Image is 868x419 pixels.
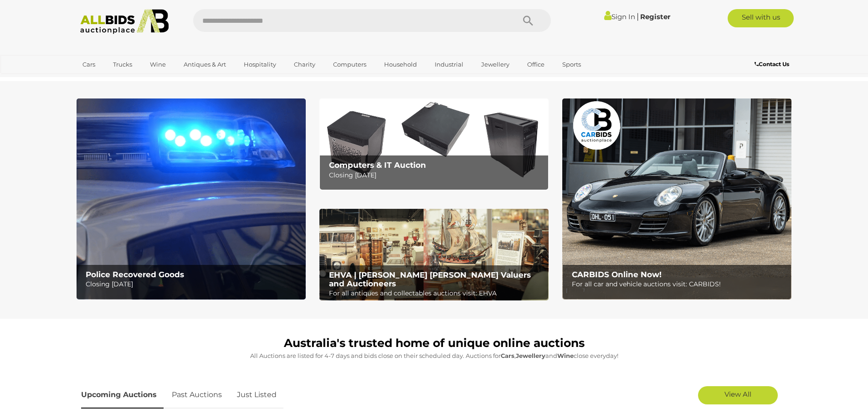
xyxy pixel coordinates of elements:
[327,57,372,72] a: Computers
[724,390,751,398] span: View All
[640,12,670,21] a: Register
[329,170,544,181] p: Closing [DATE]
[698,386,778,404] a: View All
[144,57,172,72] a: Wine
[238,57,282,72] a: Hospitality
[604,12,635,21] a: Sign In
[329,288,544,299] p: For all antiques and collectables auctions visit: EHVA
[230,382,283,409] a: Just Listed
[77,72,153,87] a: [GEOGRAPHIC_DATA]
[81,337,787,350] h1: Australia's trusted home of unique online auctions
[755,61,789,67] b: Contact Us
[728,9,794,27] a: Sell with us
[165,382,229,409] a: Past Auctions
[329,270,531,288] b: EHVA | [PERSON_NAME] [PERSON_NAME] Valuers and Auctioneers
[501,352,514,359] strong: Cars
[475,57,515,72] a: Jewellery
[77,98,306,300] img: Police Recovered Goods
[319,209,549,301] img: EHVA | Evans Hastings Valuers and Auctioneers
[81,351,787,361] p: All Auctions are listed for 4-7 days and bids close on their scheduled day. Auctions for , and cl...
[77,57,101,72] a: Cars
[86,270,184,279] b: Police Recovered Goods
[521,57,550,72] a: Office
[505,9,551,32] button: Search
[516,352,545,359] strong: Jewellery
[75,9,174,34] img: Allbids.com.au
[562,98,791,300] img: CARBIDS Online Now!
[637,11,639,21] span: |
[319,209,549,301] a: EHVA | Evans Hastings Valuers and Auctioneers EHVA | [PERSON_NAME] [PERSON_NAME] Valuers and Auct...
[378,57,423,72] a: Household
[429,57,469,72] a: Industrial
[562,98,791,300] a: CARBIDS Online Now! CARBIDS Online Now! For all car and vehicle auctions visit: CARBIDS!
[178,57,232,72] a: Antiques & Art
[81,382,164,409] a: Upcoming Auctions
[77,98,306,300] a: Police Recovered Goods Police Recovered Goods Closing [DATE]
[86,279,300,290] p: Closing [DATE]
[556,57,587,72] a: Sports
[288,57,321,72] a: Charity
[557,352,574,359] strong: Wine
[319,98,549,190] img: Computers & IT Auction
[572,270,662,279] b: CARBIDS Online Now!
[572,279,786,290] p: For all car and vehicle auctions visit: CARBIDS!
[329,160,426,170] b: Computers & IT Auction
[319,98,549,190] a: Computers & IT Auction Computers & IT Auction Closing [DATE]
[755,59,791,69] a: Contact Us
[107,57,138,72] a: Trucks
